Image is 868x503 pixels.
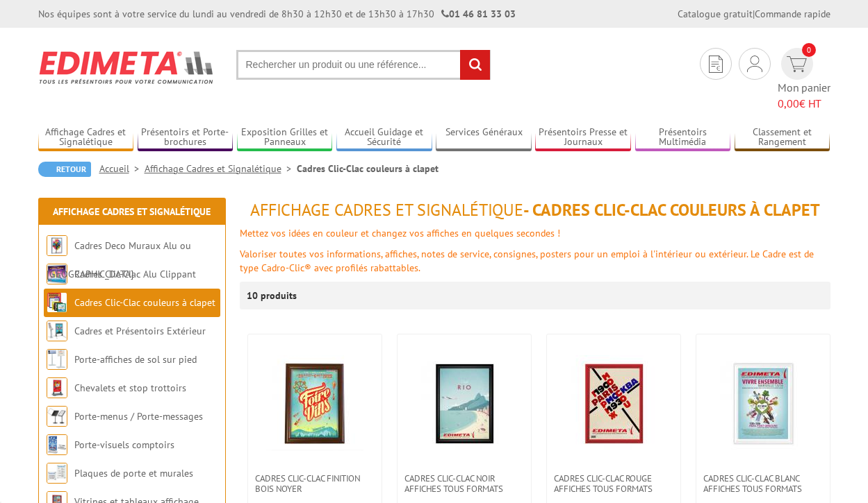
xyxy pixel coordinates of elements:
a: Affichage Cadres et Signalétique [53,205,211,218]
font: Mettez vos idées en couleur et changez vos affiches en quelques secondes ! [240,227,560,239]
a: Cadres Clic-Clac Alu Clippant [74,268,196,280]
a: Chevalets et stop trottoirs [74,382,186,394]
span: Cadres clic-clac blanc affiches tous formats [703,473,823,494]
span: € HT [778,96,830,112]
a: Classement et Rangement [735,126,830,149]
img: CADRES CLIC-CLAC FINITION BOIS NOYER [266,355,363,452]
img: Porte-menus / Porte-messages [47,406,67,427]
a: Porte-visuels comptoirs [74,438,174,451]
img: Cadres et Présentoirs Extérieur [47,321,67,341]
a: Accueil Guidage et Sécurité [336,126,432,149]
li: Cadres Clic-Clac couleurs à clapet [297,162,439,176]
div: Nos équipes sont à votre service du lundi au vendredi de 8h30 à 12h30 et de 13h30 à 17h30 [38,7,516,21]
a: Présentoirs Multimédia [635,126,731,149]
img: devis rapide [787,56,807,72]
img: Chevalets et stop trottoirs [47,377,67,398]
font: Valoriser toutes vos informations, affiches, notes de service, consignes, posters pour un emploi ... [240,248,814,274]
img: Cadres Clic-Clac couleurs à clapet [47,292,67,313]
img: Cadres clic-clac blanc affiches tous formats [714,355,812,452]
img: devis rapide [709,56,723,73]
a: Exposition Grilles et Panneaux [237,126,333,149]
a: Cadres Clic-Clac couleurs à clapet [74,296,215,309]
a: Affichage Cadres et Signalétique [145,162,297,175]
a: Commande rapide [755,8,830,20]
span: 0 [802,43,816,57]
a: Plaques de porte et murales [74,467,193,479]
img: Cadres Deco Muraux Alu ou Bois [47,235,67,256]
input: Rechercher un produit ou une référence... [236,50,491,80]
a: Porte-menus / Porte-messages [74,410,203,423]
a: Porte-affiches de sol sur pied [74,353,197,366]
span: Mon panier [778,80,830,112]
span: Cadres clic-clac rouge affiches tous formats [554,473,673,494]
input: rechercher [460,50,490,80]
span: Cadres clic-clac noir affiches tous formats [404,473,524,494]
img: Cadres clic-clac rouge affiches tous formats [565,355,662,452]
a: Cadres et Présentoirs Extérieur [74,325,206,337]
a: Cadres clic-clac blanc affiches tous formats [696,473,830,494]
span: CADRES CLIC-CLAC FINITION BOIS NOYER [255,473,375,494]
a: Cadres Deco Muraux Alu ou [GEOGRAPHIC_DATA] [47,239,191,280]
a: Accueil [99,162,145,175]
img: Plaques de porte et murales [47,463,67,484]
a: Présentoirs Presse et Journaux [535,126,631,149]
img: devis rapide [747,56,762,72]
div: | [678,7,830,21]
img: Porte-affiches de sol sur pied [47,349,67,370]
img: Cadres clic-clac noir affiches tous formats [416,355,513,452]
a: Cadres clic-clac noir affiches tous formats [398,473,531,494]
span: Affichage Cadres et Signalétique [250,199,523,221]
a: devis rapide 0 Mon panier 0,00€ HT [778,48,830,112]
img: Edimeta [38,42,215,93]
img: Porte-visuels comptoirs [47,434,67,455]
span: 0,00 [778,96,799,110]
a: Présentoirs et Porte-brochures [138,126,234,149]
a: Cadres clic-clac rouge affiches tous formats [547,473,680,494]
a: Services Généraux [436,126,532,149]
a: Affichage Cadres et Signalétique [38,126,134,149]
a: CADRES CLIC-CLAC FINITION BOIS NOYER [248,473,382,494]
h1: - Cadres Clic-Clac couleurs à clapet [240,201,830,219]
a: Catalogue gratuit [678,8,753,20]
p: 10 produits [247,282,299,309]
a: Retour [38,162,91,177]
strong: 01 46 81 33 03 [441,8,516,20]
